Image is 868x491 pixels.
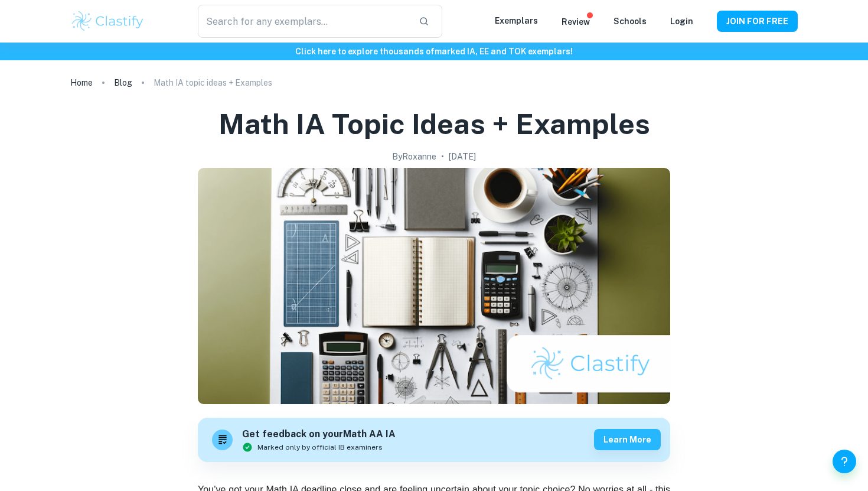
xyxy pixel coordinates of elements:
[198,5,409,38] input: Search for any exemplars...
[495,14,538,27] p: Exemplars
[449,150,476,163] h2: [DATE]
[154,76,272,89] p: Math IA topic ideas + Examples
[242,427,396,442] h6: Get feedback on your Math AA IA
[717,11,798,32] button: JOIN FOR FREE
[670,17,693,26] a: Login
[441,150,444,163] p: •
[392,150,436,163] h2: By Roxanne
[114,74,132,91] a: Blog
[70,74,93,91] a: Home
[614,17,647,26] a: Schools
[594,429,661,450] button: Learn more
[70,9,145,33] img: Clastify logo
[833,450,856,473] button: Help and Feedback
[257,442,383,453] span: Marked only by official IB examiners
[2,45,866,58] h6: Click here to explore thousands of marked IA, EE and TOK exemplars !
[198,168,670,404] img: Math IA topic ideas + Examples cover image
[562,15,590,28] p: Review
[198,418,670,462] a: Get feedback on yourMath AA IAMarked only by official IB examinersLearn more
[218,105,650,143] h1: Math IA topic ideas + Examples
